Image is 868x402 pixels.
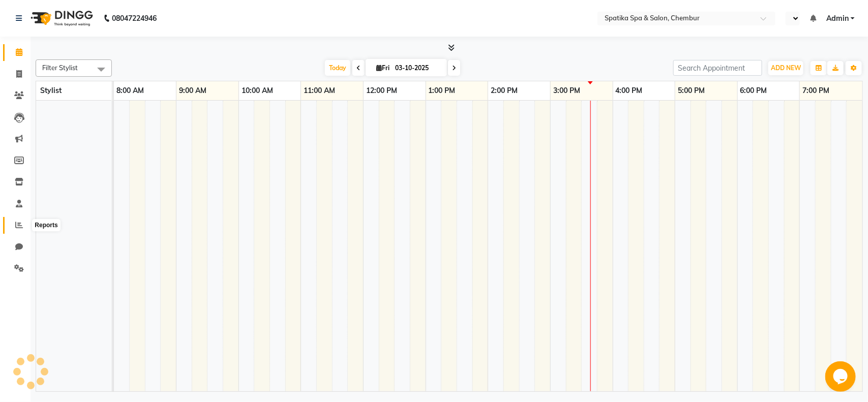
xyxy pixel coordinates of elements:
button: ADD NEW [768,61,803,75]
img: logo [26,4,96,33]
a: 6:00 PM [738,83,770,98]
input: 2025-10-03 [392,60,443,76]
input: Search Appointment [673,60,762,76]
span: Filter Stylist [42,64,78,72]
div: Reports [32,220,60,232]
span: ADD NEW [771,64,801,72]
a: 10:00 AM [239,83,276,98]
a: 3:00 PM [551,83,583,98]
span: Today [325,60,350,76]
b: 08047224946 [112,4,157,33]
a: 9:00 AM [176,83,209,98]
a: 1:00 PM [426,83,458,98]
iframe: chat widget [825,361,858,392]
a: 7:00 PM [800,83,832,98]
span: Fri [374,64,392,72]
span: Admin [826,13,849,24]
span: Stylist [40,86,62,95]
a: 5:00 PM [675,83,707,98]
a: 4:00 PM [613,83,645,98]
a: 12:00 PM [364,83,400,98]
a: 8:00 AM [114,83,146,98]
a: 2:00 PM [488,83,520,98]
a: 11:00 AM [301,83,338,98]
